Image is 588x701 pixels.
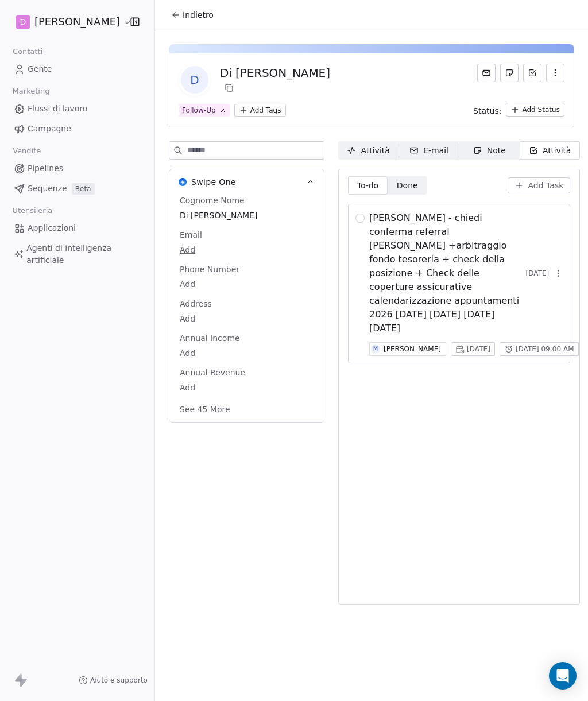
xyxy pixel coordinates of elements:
span: [PERSON_NAME] [34,14,120,29]
span: Gente [28,63,52,75]
a: Gente [9,60,145,79]
span: [PERSON_NAME] - chiedi conferma referral [PERSON_NAME] +arbitraggio fondo tesoreria + check della... [369,211,526,335]
span: Contatti [7,43,48,60]
span: [DATE] 09:00 AM [516,344,574,354]
span: Beta [72,183,95,195]
span: Swipe One [191,176,236,188]
span: Status: [473,105,501,117]
div: M [373,344,378,354]
button: D[PERSON_NAME] [14,12,122,32]
font: Add Tags [250,106,281,115]
span: Annual Revenue [177,367,247,378]
span: Annual Income [177,332,242,344]
span: Flussi di lavoro [28,103,87,115]
button: Add Tags [234,104,286,117]
span: Add [180,244,314,255]
button: Swipe OneSwipe One [169,169,324,195]
button: Add Task [508,177,571,193]
font: Note [487,145,506,157]
a: Applicazioni [9,219,145,238]
button: Indietro [164,5,220,25]
button: Add Status [506,103,564,117]
span: Marketing [7,83,55,100]
span: Email [177,229,204,241]
a: SequenzeBeta [9,179,145,198]
span: [DATE] [526,269,550,278]
span: Add [180,278,314,290]
font: Add Status [522,105,560,114]
img: Swipe One [179,178,187,186]
span: Cognome Nome [177,195,247,206]
span: Pipelines [28,162,63,175]
span: Utensileria [7,202,57,219]
span: Add [180,382,314,393]
div: Follow-Up [182,105,216,115]
span: Agenti di intelligenza artificiale [26,242,141,266]
span: Indietro [183,9,214,21]
span: Campagne [28,123,71,135]
font: Attività [361,145,389,157]
span: [DATE] [467,344,490,354]
span: Vendite [8,142,46,160]
a: Pipelines [9,159,145,178]
a: Aiuto e supporto [79,676,148,685]
span: Add [180,313,314,324]
span: Address [177,298,214,309]
div: [PERSON_NAME] [384,345,441,353]
a: Flussi di lavoro [9,99,145,118]
span: D [181,66,208,94]
span: Add Task [528,180,564,191]
div: Swipe OneSwipe One [169,195,324,422]
font: E-mail [423,145,448,157]
font: See 45 More [180,404,230,415]
span: Applicazioni [28,222,76,234]
span: Di [PERSON_NAME] [180,210,314,221]
span: Add [180,347,314,359]
span: Sequenze [28,183,67,195]
button: [DATE] [451,342,495,356]
div: Open Intercom Messenger [549,662,577,690]
span: Aiuto e supporto [90,676,148,685]
span: Done [397,180,418,192]
button: See 45 More [173,399,237,420]
span: Phone Number [177,264,242,275]
span: D [20,16,26,28]
a: Campagne [9,119,145,138]
div: Di [PERSON_NAME] [220,65,330,81]
button: [DATE] 09:00 AM [500,342,579,356]
a: Agenti di intelligenza artificiale [9,239,145,270]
